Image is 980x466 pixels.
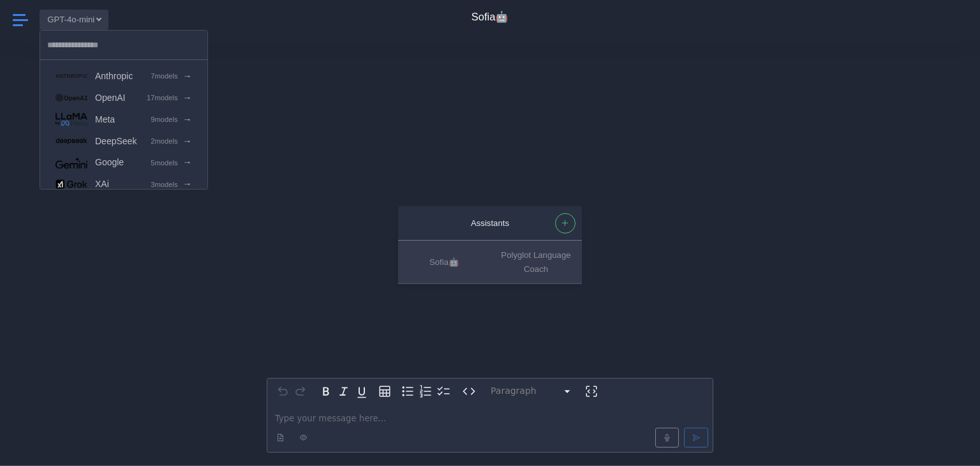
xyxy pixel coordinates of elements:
[183,69,192,84] span: →
[95,69,133,84] span: Anthropic
[151,70,177,82] small: 7 models
[183,91,192,105] span: →
[335,382,353,400] button: Italic
[460,382,478,400] button: Inline code format
[40,65,207,87] a: Anthropic logoAnthropic7models→
[151,179,177,190] small: 3 models
[183,177,192,192] span: →
[40,30,208,190] div: GPT-4o-mini
[95,155,124,170] span: Google
[398,241,490,284] button: Sofia🤖
[151,157,177,169] small: 5 models
[95,91,125,105] span: OpenAI
[417,382,434,400] button: Numbered list
[147,92,178,103] small: 17 models
[40,10,108,29] button: GPT-4o-mini
[95,134,137,149] span: DeepSeek
[434,382,452,400] button: Check list
[56,179,87,189] img: XAi logo
[267,404,713,452] div: editable markdown
[95,112,115,127] span: Meta
[471,11,509,24] h4: Sofia🤖
[40,152,207,174] a: Google logoGoogle5models→
[40,174,207,195] a: XAi logoXAi3models→
[399,382,417,400] button: Bulleted list
[183,112,192,127] span: →
[40,109,207,130] a: Meta logoMeta9models→
[151,135,177,147] small: 2 models
[40,87,207,109] a: OpenAI logoOpenAI17models→
[317,382,335,400] button: Bold
[95,177,109,192] span: XAi
[486,382,577,400] button: Block type
[56,74,87,78] img: Anthropic logo
[40,130,207,152] a: DeepSeek logoDeepSeek2models→
[151,114,177,125] small: 9 models
[56,94,87,101] img: OpenAI logo
[183,134,192,149] span: →
[399,382,452,400] div: toggle group
[353,382,371,400] button: Underline
[56,138,87,144] img: DeepSeek logo
[183,155,192,170] span: →
[490,241,582,284] button: Polyglot Language Coach
[56,157,87,169] img: Google logo
[411,216,569,230] div: Assistants
[56,113,87,126] img: Meta logo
